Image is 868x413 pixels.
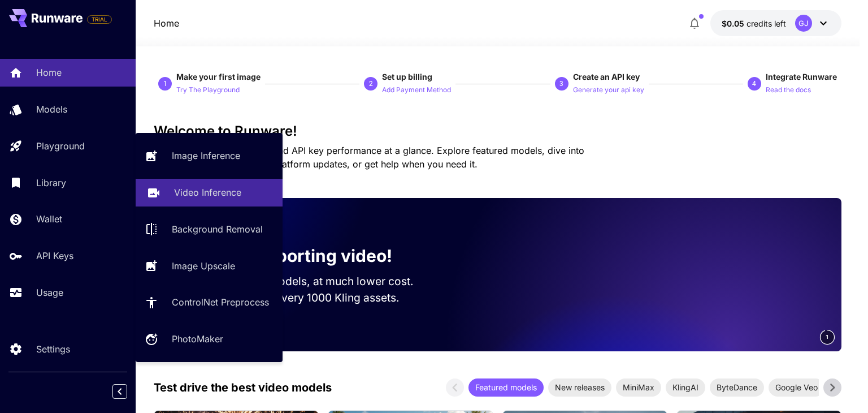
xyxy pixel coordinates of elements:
[172,295,269,309] p: ControlNet Preprocess
[176,72,261,81] span: Make your first image
[666,381,705,393] span: KlingAI
[468,381,544,393] span: Featured models
[154,123,841,139] h3: Welcome to Runware!
[136,325,283,353] a: PhotoMaker
[382,72,432,81] span: Set up billing
[710,381,764,393] span: ByteDance
[766,85,811,96] p: Read the docs
[136,179,283,206] a: Video Inference
[203,243,392,269] p: Now supporting video!
[36,102,67,116] p: Models
[616,381,661,393] span: MiniMax
[172,222,263,236] p: Background Removal
[172,332,223,346] p: PhotoMaker
[722,18,786,29] div: $0.05
[766,72,837,81] span: Integrate Runware
[136,252,283,279] a: Image Upscale
[176,85,240,96] p: Try The Playground
[174,186,241,199] p: Video Inference
[87,12,112,26] span: Add your payment card to enable full platform functionality.
[36,139,85,153] p: Playground
[136,216,283,243] a: Background Removal
[172,259,235,273] p: Image Upscale
[36,66,62,79] p: Home
[36,212,62,226] p: Wallet
[710,10,841,36] button: $0.05
[795,15,812,32] div: GJ
[769,381,824,393] span: Google Veo
[573,72,640,81] span: Create an API key
[172,149,240,162] p: Image Inference
[136,289,283,316] a: ControlNet Preprocess
[559,79,563,89] p: 3
[722,19,747,28] span: $0.05
[154,16,179,30] nav: breadcrumb
[112,384,127,399] button: Collapse sidebar
[36,286,63,299] p: Usage
[36,342,70,356] p: Settings
[172,273,435,290] p: Run the best video models, at much lower cost.
[154,379,332,396] p: Test drive the best video models
[826,333,829,341] span: 1
[548,381,611,393] span: New releases
[747,19,786,28] span: credits left
[163,79,167,89] p: 1
[121,381,136,402] div: Collapse sidebar
[369,79,373,89] p: 2
[573,85,644,96] p: Generate your api key
[752,79,756,89] p: 4
[36,249,73,263] p: API Keys
[154,16,179,30] p: Home
[88,15,111,24] span: TRIAL
[382,85,451,96] p: Add Payment Method
[154,145,584,170] span: Check out your usage stats and API key performance at a glance. Explore featured models, dive int...
[36,176,66,190] p: Library
[136,142,283,170] a: Image Inference
[172,290,435,306] p: Save up to $500 for every 1000 Kling assets.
